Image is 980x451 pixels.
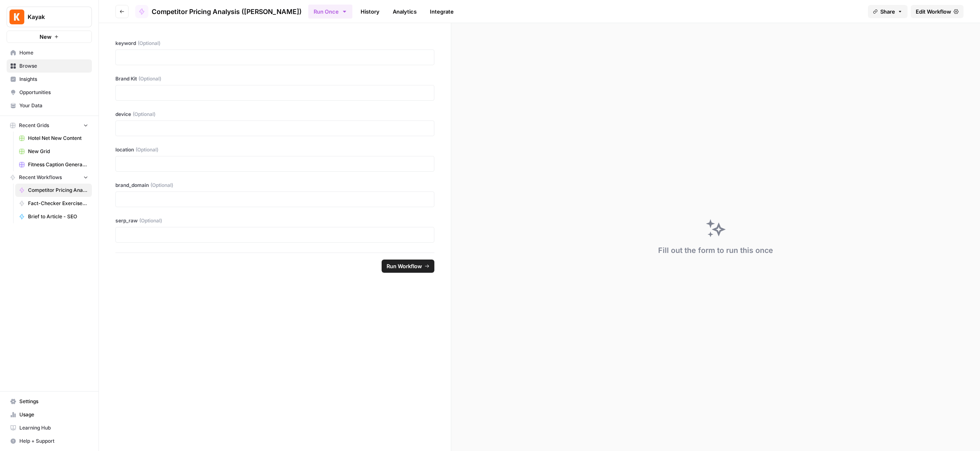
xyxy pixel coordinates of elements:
[382,260,434,273] button: Run Workflow
[19,122,49,129] span: Recent Grids
[28,161,88,168] span: Fitness Caption Generator ([PERSON_NAME])
[115,182,434,189] label: brand_domain
[115,146,434,153] label: location
[150,182,173,189] span: (Optional)
[356,5,384,18] a: History
[7,434,92,448] button: Help + Support
[19,89,88,96] span: Opportunities
[387,262,422,270] span: Run Workflow
[15,132,92,145] a: Hotel Net New Content
[868,5,907,18] button: Share
[19,424,88,432] span: Learning Hub
[388,5,422,18] a: Analytics
[7,7,92,27] button: Workspace: Kayak
[19,398,88,405] span: Settings
[152,7,302,17] span: Competitor Pricing Analysis ([PERSON_NAME])
[7,46,92,59] a: Home
[115,75,434,83] label: Brand Kit
[880,7,895,16] span: Share
[40,33,52,41] span: New
[7,119,92,132] button: Recent Grids
[15,184,92,197] a: Competitor Pricing Analysis ([PERSON_NAME])
[308,5,352,19] button: Run Once
[133,111,155,118] span: (Optional)
[7,73,92,86] a: Insights
[28,213,88,220] span: Brief to Article - SEO
[136,146,158,153] span: (Optional)
[7,395,92,408] a: Settings
[28,135,88,142] span: Hotel Net New Content
[115,217,434,224] label: serp_raw
[15,197,92,210] a: Fact-Checker Exercises ([PERSON_NAME])
[9,9,24,24] img: Kayak Logo
[28,200,88,207] span: Fact-Checker Exercises ([PERSON_NAME])
[15,158,92,171] a: Fitness Caption Generator ([PERSON_NAME])
[28,187,88,194] span: Competitor Pricing Analysis ([PERSON_NAME])
[19,62,88,70] span: Browse
[7,99,92,112] a: Your Data
[15,210,92,223] a: Brief to Article - SEO
[911,5,964,18] a: Edit Workflow
[139,217,162,224] span: (Optional)
[19,437,88,445] span: Help + Support
[19,174,62,181] span: Recent Workflows
[19,76,88,83] span: Insights
[19,411,88,418] span: Usage
[115,111,434,118] label: device
[19,102,88,109] span: Your Data
[425,5,459,18] a: Integrate
[658,245,773,256] div: Fill out the form to run this once
[135,5,302,18] a: Competitor Pricing Analysis ([PERSON_NAME])
[28,148,88,155] span: New Grid
[7,408,92,421] a: Usage
[28,13,77,21] span: Kayak
[7,421,92,434] a: Learning Hub
[138,75,161,83] span: (Optional)
[7,59,92,73] a: Browse
[916,7,951,16] span: Edit Workflow
[7,171,92,184] button: Recent Workflows
[138,40,160,47] span: (Optional)
[115,40,434,47] label: keyword
[7,31,92,43] button: New
[19,49,88,57] span: Home
[15,145,92,158] a: New Grid
[7,86,92,99] a: Opportunities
